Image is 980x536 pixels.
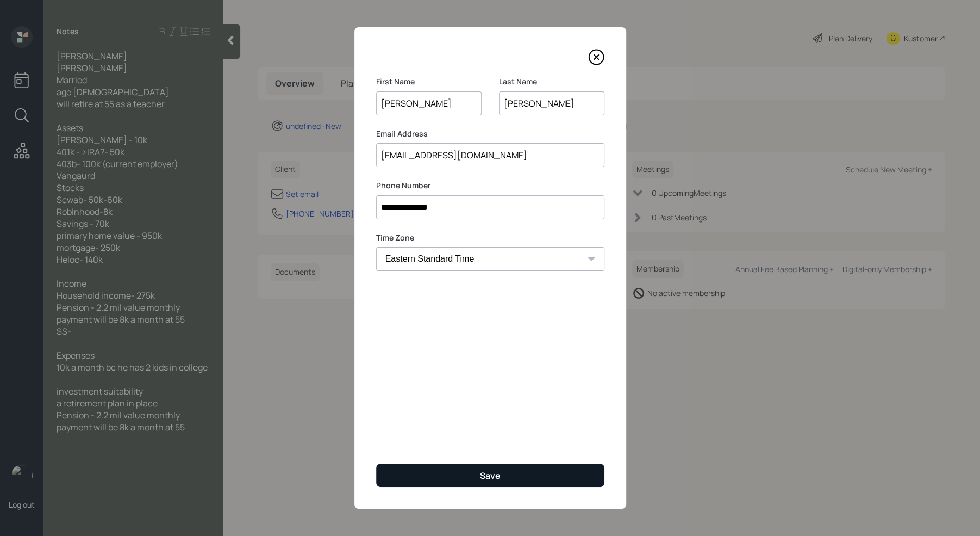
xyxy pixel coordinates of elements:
[376,128,604,139] label: Email Address
[376,76,482,87] label: First Name
[376,464,604,487] button: Save
[376,180,604,191] label: Phone Number
[499,76,604,87] label: Last Name
[480,470,501,482] div: Save
[376,232,604,243] label: Time Zone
